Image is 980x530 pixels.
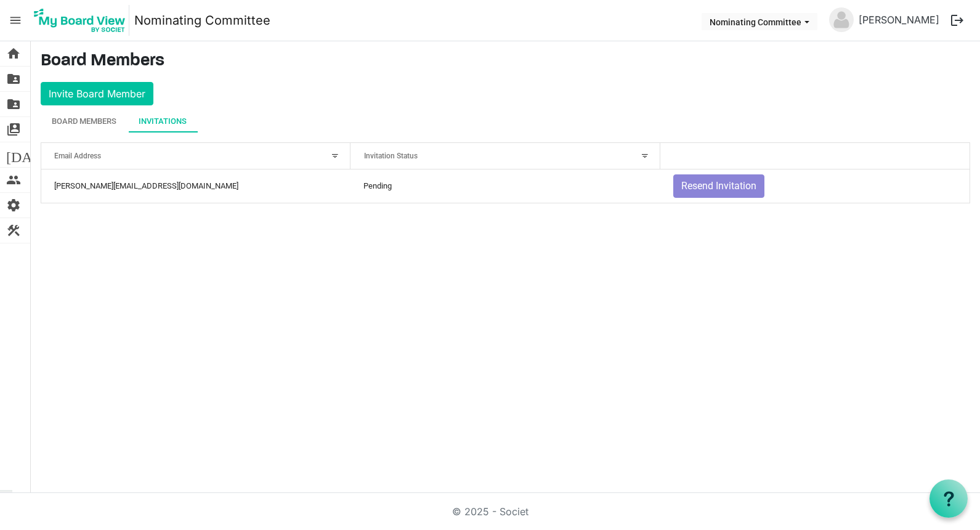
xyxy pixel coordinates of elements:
[6,117,21,142] span: switch_account
[944,7,970,33] button: logout
[41,110,970,132] div: tab-header
[829,7,854,32] img: no-profile-picture.svg
[6,142,54,167] span: [DATE]
[452,505,528,518] a: © 2025 - Societ
[6,67,21,91] span: folder_shared
[6,193,21,218] span: settings
[54,152,101,160] span: Email Address
[139,115,187,128] div: Invitations
[30,5,134,36] a: My Board View Logo
[6,92,21,116] span: folder_shared
[673,174,764,198] button: Resend Invitation
[41,169,350,203] td: carin@habitatsaltlake.org column header Email Address
[52,115,116,128] div: Board Members
[660,169,970,203] td: Resend Invitation is template cell column header
[4,9,27,32] span: menu
[41,51,970,72] h3: Board Members
[6,218,21,243] span: construction
[6,41,21,66] span: home
[364,152,418,160] span: Invitation Status
[41,82,153,105] button: Invite Board Member
[854,7,944,32] a: [PERSON_NAME]
[30,5,129,36] img: My Board View Logo
[702,13,817,30] button: Nominating Committee dropdownbutton
[350,169,660,203] td: Pending column header Invitation Status
[6,168,21,192] span: people
[134,8,270,33] a: Nominating Committee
